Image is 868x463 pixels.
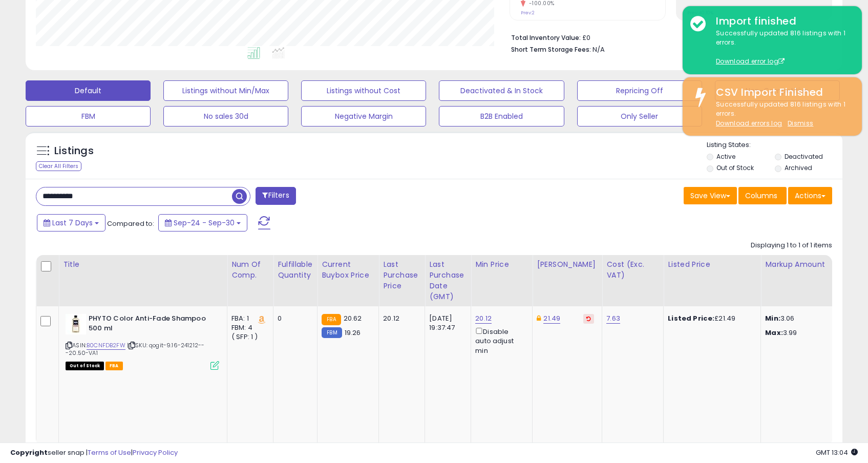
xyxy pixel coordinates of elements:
button: Negative Margin [301,106,426,127]
a: Download errors log [716,119,782,128]
div: Min Price [475,259,528,270]
div: Listed Price [668,259,756,270]
b: PHYTO Color Anti-Fade Shampoo 500 ml [89,314,213,335]
span: Columns [745,191,777,201]
div: Disable auto adjust min [475,326,524,355]
small: FBM [322,327,342,338]
button: Listings without Min/Max [163,80,288,101]
div: FBM: 4 [231,323,265,332]
div: £21.49 [668,314,753,323]
button: Last 7 Days [37,214,105,231]
span: All listings that are currently out of stock and unavailable for purchase on Amazon [66,362,104,370]
div: Num of Comp. [231,259,269,281]
div: Fulfillable Quantity [278,259,313,281]
div: Last Purchase Price [383,259,420,291]
div: Successfully updated 816 listings with 1 errors. [708,29,854,67]
button: Save View [684,187,737,204]
h5: Listings [54,144,94,158]
span: Last 7 Days [52,218,93,228]
b: Short Term Storage Fees: [511,45,591,54]
div: [DATE] 19:37:47 [429,314,463,332]
div: Cost (Exc. VAT) [606,259,659,281]
p: 3.99 [765,328,850,338]
a: Terms of Use [88,448,131,457]
div: Import finished [708,14,854,29]
a: Privacy Policy [133,448,178,457]
b: Total Inventory Value: [511,33,581,42]
label: Out of Stock [716,163,754,172]
div: seller snap | | [10,448,178,458]
div: Title [63,259,223,270]
li: £0 [511,31,824,43]
label: Archived [785,163,812,172]
label: Deactivated [785,152,823,161]
button: Default [26,80,151,101]
div: CSV Import Finished [708,85,854,100]
div: ASIN: [66,314,219,369]
strong: Copyright [10,448,48,457]
button: No sales 30d [163,106,288,127]
div: Clear All Filters [36,161,81,171]
span: Sep-24 - Sep-30 [174,218,235,228]
button: Listings without Cost [301,80,426,101]
button: Only Seller [577,106,702,127]
span: | SKU: qogit-9.16-241212---20.50-VA1 [66,341,204,356]
span: N/A [592,45,605,54]
a: 7.63 [606,313,620,324]
a: 20.12 [475,313,492,324]
button: Deactivated & In Stock [439,80,564,101]
div: Last Purchase Date (GMT) [429,259,467,302]
div: ( SFP: 1 ) [231,332,265,342]
div: Markup Amount [765,259,854,270]
button: Filters [256,187,295,205]
span: 2025-10-8 13:04 GMT [816,448,858,457]
div: Current Buybox Price [322,259,374,281]
p: 3.06 [765,314,850,323]
small: FBA [322,314,341,325]
div: [PERSON_NAME] [537,259,598,270]
strong: Min: [765,313,780,323]
strong: Max: [765,328,783,338]
a: B0CNFDB2FW [87,341,125,350]
div: 0 [278,314,309,323]
span: FBA [105,362,123,370]
span: 20.62 [344,313,362,323]
a: 21.49 [543,313,560,324]
button: FBM [26,106,151,127]
img: 31-gYIhKW7L._SL40_.jpg [66,314,86,334]
div: 20.12 [383,314,417,323]
button: Columns [738,187,787,204]
button: Sep-24 - Sep-30 [158,214,247,231]
p: Listing States: [707,140,842,150]
small: Prev: 2 [521,10,535,16]
u: Dismiss [788,119,813,128]
div: FBA: 1 [231,314,265,323]
span: Compared to: [107,219,154,228]
button: B2B Enabled [439,106,564,127]
a: Download error log [716,57,785,66]
div: Displaying 1 to 1 of 1 items [751,241,832,250]
button: Actions [788,187,832,204]
div: Successfully updated 816 listings with 1 errors. [708,100,854,129]
button: Repricing Off [577,80,702,101]
span: 19.26 [345,328,361,338]
b: Listed Price: [668,313,714,323]
label: Active [716,152,735,161]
